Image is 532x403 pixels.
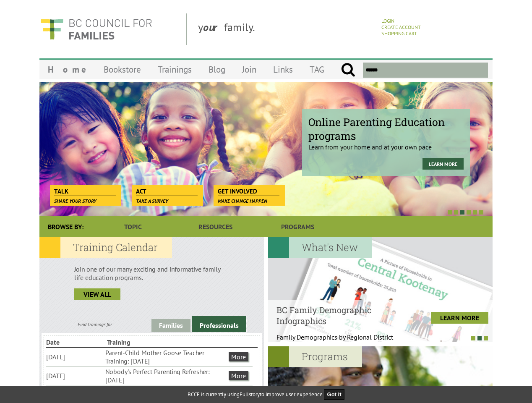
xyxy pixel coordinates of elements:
[92,216,174,237] a: Topic
[39,216,92,237] div: Browse By:
[203,20,224,34] strong: our
[229,352,248,361] a: More
[151,319,190,332] a: Families
[257,216,339,237] a: Programs
[192,316,246,332] a: Professionals
[39,237,172,258] h2: Training Calendar
[218,187,279,196] span: Get Involved
[265,60,301,79] a: Links
[341,63,355,78] input: Submit
[276,333,402,350] p: Family Demographics by Regional District Th...
[229,371,248,380] a: More
[54,187,116,196] span: Talk
[105,348,227,366] li: Parent-Child Mother Goose Teacher Training: [DATE]
[431,312,488,324] a: LEARN MORE
[132,185,202,196] a: Act Take a survey
[39,13,153,45] img: BC Council for FAMILIES
[95,60,149,79] a: Bookstore
[39,60,95,79] a: Home
[54,198,96,204] span: Share your story
[276,304,402,326] h4: BC Family Demographic Infographics
[174,216,256,237] a: Resources
[214,185,284,196] a: Get Involved Make change happen
[234,60,265,79] a: Join
[107,337,166,347] li: Training
[324,389,345,400] button: Got it
[46,352,104,362] li: [DATE]
[74,288,120,300] a: view all
[308,115,464,143] span: Online Parenting Education programs
[149,60,200,79] a: Trainings
[240,391,260,398] a: Fullstory
[105,366,227,385] li: Nobody's Perfect Parenting Refresher: [DATE]
[381,30,417,37] a: Shopping Cart
[191,13,377,45] div: y family.
[46,371,104,381] li: [DATE]
[422,158,464,170] a: Learn more
[136,198,168,204] span: Take a survey
[268,237,372,258] h2: What's New
[74,265,229,282] p: Join one of our many exciting and informative family life education programs.
[381,24,421,30] a: Create Account
[136,187,198,196] span: Act
[39,321,151,327] div: Find trainings for:
[50,185,120,196] a: Talk Share your story
[301,60,333,79] a: TAG
[381,18,394,24] a: Login
[218,198,267,204] span: Make change happen
[46,337,105,347] li: Date
[200,60,234,79] a: Blog
[268,346,362,367] h2: Programs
